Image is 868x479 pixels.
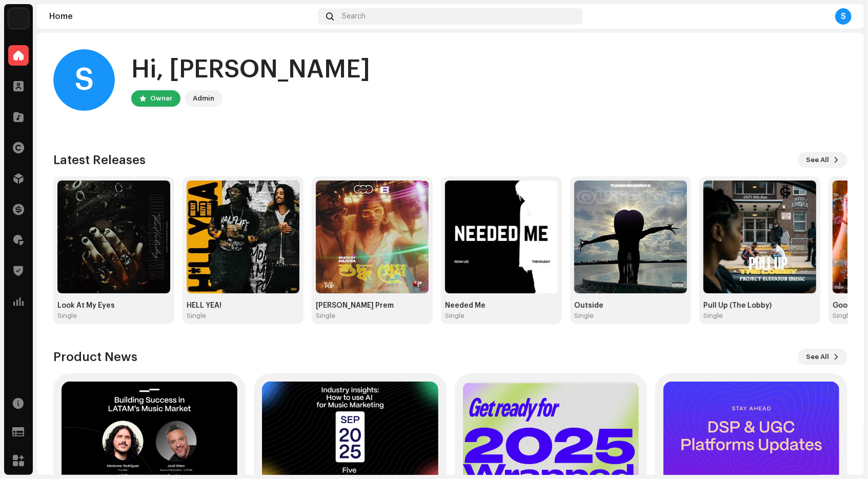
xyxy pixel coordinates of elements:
div: Pull Up (The Lobby) [703,302,816,310]
button: See All [798,152,847,168]
div: Hi, [PERSON_NAME] [131,53,370,86]
div: Owner [150,92,172,105]
span: See All [806,347,829,367]
span: Search [342,12,366,21]
h3: Latest Releases [53,152,146,168]
div: Single [187,312,206,320]
div: HELL YEA! [187,302,299,310]
div: Single [703,312,723,320]
div: S [53,49,115,111]
div: Outside [574,302,687,310]
div: Home [49,12,314,21]
div: [PERSON_NAME] Prem [316,302,429,310]
button: See All [798,349,847,365]
img: 0acc1618-f7fc-4c20-8fec-bf30878b9154 [8,8,29,29]
div: Single [833,312,852,320]
div: Look At My Eyes [57,302,170,310]
span: See All [806,150,829,170]
div: Single [445,312,465,320]
div: S [835,8,852,25]
img: 4e4b9978-5a01-48e3-933f-0bee45c4db08 [703,181,816,293]
img: cf936a03-7bae-4c74-a836-d7cfbc66b4ca [445,181,558,293]
img: 958546f5-ce80-4251-b0c8-e92dd97fd2f4 [574,181,687,293]
img: eac165cd-085e-408e-b96b-881fc3310ff7 [57,181,170,293]
img: ef63cdaa-89e8-4966-95ba-73855003db66 [316,181,429,293]
h3: Product News [53,349,137,365]
div: Needed Me [445,302,558,310]
div: Single [316,312,335,320]
div: Single [574,312,594,320]
img: 75400fab-ea30-48dd-8939-e272fe39bee2 [187,181,299,293]
div: Single [57,312,77,320]
div: Admin [193,92,214,105]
